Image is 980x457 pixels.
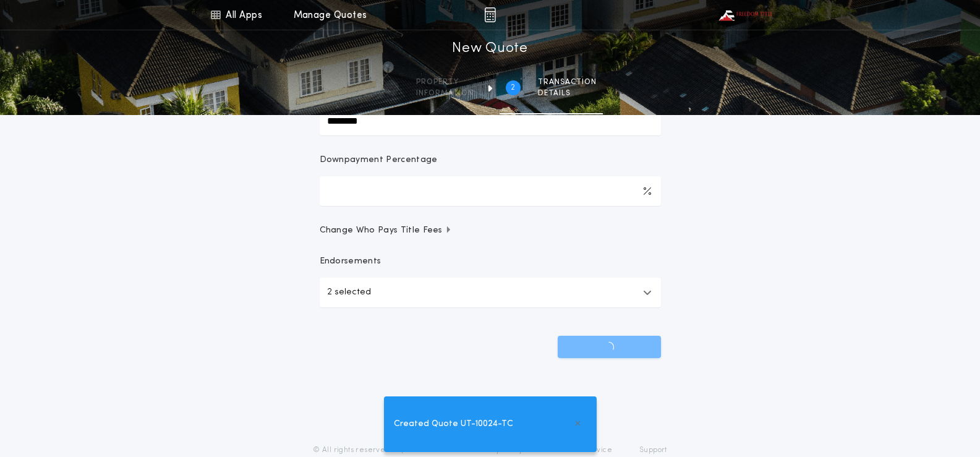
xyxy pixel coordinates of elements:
input: New Loan Amount [320,106,661,135]
span: Transaction [538,77,597,87]
button: 2 selected [320,278,661,307]
span: details [538,88,597,98]
h2: 2 [511,83,515,93]
span: Property [416,77,474,87]
span: Change Who Pays Title Fees [320,224,453,237]
p: Endorsements [320,255,661,268]
span: information [416,88,474,98]
input: Downpayment Percentage [320,176,661,206]
button: Change Who Pays Title Fees [320,224,661,237]
p: 2 selected [327,285,371,300]
h1: New Quote [452,39,527,59]
img: vs-icon [717,9,772,21]
img: img [484,7,496,22]
span: Created Quote UT-10024-TC [394,417,513,431]
p: Downpayment Percentage [320,154,438,166]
